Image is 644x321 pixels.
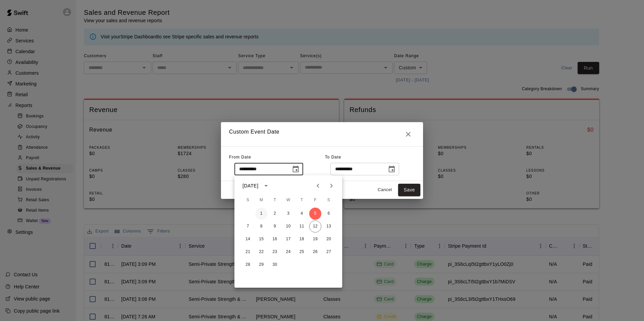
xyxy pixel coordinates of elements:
[242,233,254,245] button: 14
[229,155,251,159] span: From Date
[269,220,281,233] button: 9
[269,233,281,245] button: 16
[296,193,308,207] span: Thursday
[309,220,321,233] button: 12
[323,246,335,258] button: 27
[282,208,294,220] button: 3
[323,220,335,233] button: 13
[255,193,267,207] span: Monday
[309,193,321,207] span: Friday
[243,182,258,189] div: [DATE]
[242,259,254,271] button: 28
[282,233,294,245] button: 17
[260,180,272,191] button: calendar view is open, switch to year view
[323,193,335,207] span: Saturday
[269,246,281,258] button: 23
[296,233,308,245] button: 18
[242,193,254,207] span: Sunday
[311,179,325,192] button: Previous month
[309,233,321,245] button: 19
[325,179,338,192] button: Next month
[221,122,423,146] h2: Custom Event Date
[296,220,308,233] button: 11
[309,246,321,258] button: 26
[282,220,294,233] button: 10
[401,128,415,141] button: Close
[255,259,267,271] button: 29
[255,220,267,233] button: 8
[374,185,395,195] button: Cancel
[323,208,335,220] button: 6
[323,233,335,245] button: 20
[242,220,254,233] button: 7
[296,246,308,258] button: 25
[282,246,294,258] button: 24
[269,208,281,220] button: 2
[255,233,267,245] button: 15
[269,259,281,271] button: 30
[385,163,398,176] button: Choose date, selected date is Sep 12, 2025
[398,184,420,196] button: Save
[255,208,267,220] button: 1
[289,163,302,176] button: Choose date, selected date is Sep 5, 2025
[325,155,341,159] span: To Date
[309,208,321,220] button: 5
[269,193,281,207] span: Tuesday
[296,208,308,220] button: 4
[242,246,254,258] button: 21
[255,246,267,258] button: 22
[282,193,294,207] span: Wednesday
